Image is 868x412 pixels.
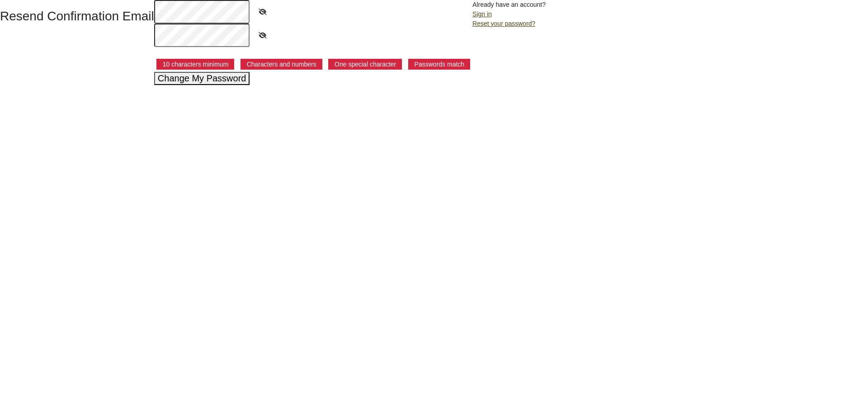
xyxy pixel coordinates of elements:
[241,59,322,70] p: Characters and numbers
[472,20,535,27] a: Reset your password?
[154,72,250,85] button: Change My Password
[408,59,470,70] p: Passwords match
[472,10,492,18] a: Sign in
[328,59,402,70] p: One special character
[156,59,235,70] p: 10 characters minimum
